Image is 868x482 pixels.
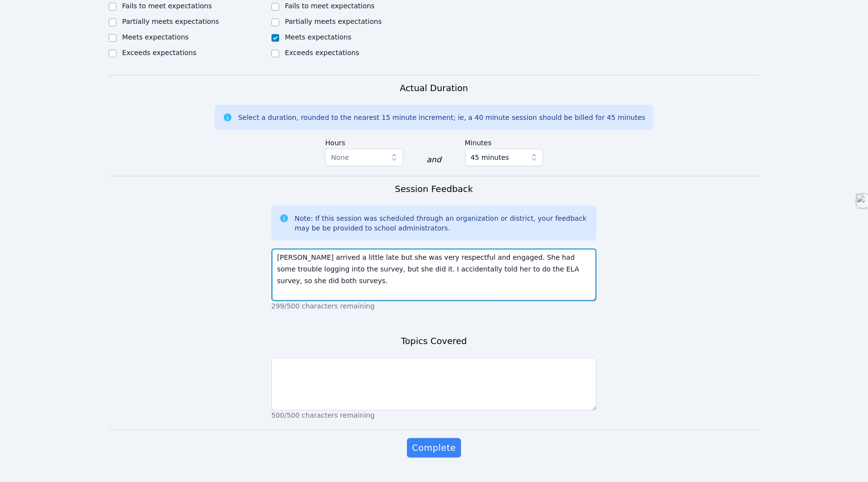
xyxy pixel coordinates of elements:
[407,438,461,458] button: Complete
[285,2,375,10] label: Fails to meet expectations
[325,134,403,149] label: Hours
[400,81,468,95] h3: Actual Duration
[401,334,467,348] h3: Topics Covered
[465,149,543,166] button: 45 minutes
[471,152,509,163] span: 45 minutes
[412,441,456,455] span: Complete
[285,49,359,57] label: Exceeds expectations
[295,213,589,233] div: Note: If this session was scheduled through an organization or district, your feedback may be be ...
[271,249,597,301] textarea: [PERSON_NAME] arrived a little late but she was very respectful and engaged. She had some trouble...
[285,33,352,41] label: Meets expectations
[122,49,196,57] label: Exceeds expectations
[285,18,382,25] label: Partially meets expectations
[465,134,543,149] label: Minutes
[122,18,219,25] label: Partially meets expectations
[271,301,597,311] p: 299/500 characters remaining
[122,33,189,41] label: Meets expectations
[271,410,597,420] p: 500/500 characters remaining
[331,154,349,161] span: None
[122,2,212,10] label: Fails to meet expectations
[395,182,473,196] h3: Session Feedback
[238,113,645,122] div: Select a duration, rounded to the nearest 15 minute increment; ie, a 40 minute session should be ...
[426,154,441,166] div: and
[325,149,403,166] button: None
